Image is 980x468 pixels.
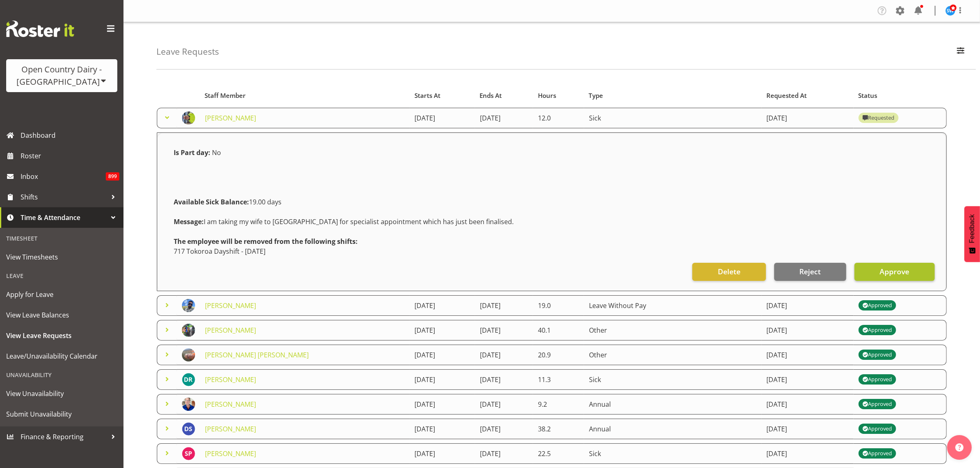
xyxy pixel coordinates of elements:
a: [PERSON_NAME] [205,375,256,384]
td: [DATE] [762,108,854,128]
div: Approved [862,301,892,310]
a: [PERSON_NAME] [205,114,256,123]
span: View Unavailability [6,387,117,400]
span: Submit Unavailability [6,408,117,420]
strong: Is Part day: [174,148,210,157]
td: 20.9 [533,345,584,365]
td: Other [584,345,762,365]
div: Approved [862,375,892,385]
td: 12.0 [533,108,584,128]
button: Reject [774,263,846,281]
td: [DATE] [410,443,475,464]
td: [DATE] [475,419,533,439]
span: No [212,148,221,157]
span: Starts At [414,91,440,100]
span: Inbox [21,170,106,183]
span: View Timesheets [6,251,117,263]
td: Sick [584,443,762,464]
td: Leave Without Pay [584,295,762,316]
td: 11.3 [533,369,584,390]
span: View Leave Requests [6,329,117,342]
button: Feedback - Show survey [964,206,980,262]
span: Leave/Unavailability Calendar [6,350,117,362]
span: Approve [880,266,909,277]
img: jimi-jack2d49adff5e4179d594c9ccc0e579dba0.png [182,324,195,337]
td: 22.5 [533,443,584,464]
strong: Message: [174,217,204,226]
a: [PERSON_NAME] [205,449,256,458]
span: 899 [106,172,119,181]
strong: Available Sick Balance: [174,197,249,206]
span: Delete [718,266,740,277]
td: 38.2 [533,419,584,439]
button: Approve [854,263,935,281]
span: Ends At [480,91,502,100]
a: Apply for Leave [2,284,121,305]
td: [DATE] [475,108,533,128]
td: [DATE] [762,345,854,365]
td: [DATE] [762,369,854,390]
a: [PERSON_NAME] [205,400,256,409]
td: 19.0 [533,295,584,316]
strong: The employee will be removed from the following shifts: [174,237,358,246]
div: Open Country Dairy - [GEOGRAPHIC_DATA] [14,63,109,88]
td: [DATE] [475,320,533,341]
img: help-xxl-2.png [955,443,964,452]
span: Hours [538,91,556,100]
td: [DATE] [762,443,854,464]
a: View Unavailability [2,383,121,404]
div: Approved [862,325,892,335]
img: fraser-stephens867d80d0bdf85d5522d0368dc062b50c.png [182,348,195,361]
img: bhupinder-dhaliwale520c7e83d2cff55cd0c5581e3f2827c.png [182,299,195,312]
span: Time & Attendance [21,211,107,224]
img: steve-webb8258.jpg [945,6,955,16]
div: I am taking my wife to [GEOGRAPHIC_DATA] for specialist appointment which has just been finalised. [169,212,935,232]
a: Leave/Unavailability Calendar [2,346,121,366]
td: [DATE] [762,320,854,341]
img: daljeet-rai11213.jpg [182,373,195,386]
img: Rosterit website logo [6,21,74,37]
a: View Timesheets [2,247,121,267]
span: Reject [799,266,821,277]
a: [PERSON_NAME] [205,424,256,433]
td: [DATE] [410,295,475,316]
td: [DATE] [410,108,475,128]
td: [DATE] [410,394,475,415]
span: Type [589,91,603,100]
a: Submit Unavailability [2,404,121,424]
span: Requested At [766,91,807,100]
div: Approved [862,449,892,459]
span: Feedback [968,214,976,243]
td: [DATE] [410,369,475,390]
td: Sick [584,108,762,128]
button: Delete [692,263,766,281]
td: [DATE] [475,443,533,464]
span: Roster [21,150,119,162]
div: Approved [862,350,892,360]
div: 19.00 days [169,192,935,212]
td: [DATE] [762,419,854,439]
td: [DATE] [475,345,533,365]
td: [DATE] [762,295,854,316]
img: duncan-shirley8178.jpg [182,422,195,436]
img: daryl-wrigley6f2330e6b44fb510819945a2b605f27c.png [182,111,195,125]
td: [DATE] [410,345,475,365]
a: [PERSON_NAME] [205,326,256,335]
div: Requested [862,113,894,123]
td: Sick [584,369,762,390]
div: Leave [2,267,121,284]
td: Other [584,320,762,341]
a: View Leave Balances [2,305,121,325]
span: Finance & Reporting [21,431,107,443]
div: Timesheet [2,230,121,247]
div: Unavailability [2,366,121,383]
img: stephen-parsons10323.jpg [182,447,195,460]
div: Approved [862,399,892,409]
span: Apply for Leave [6,288,117,301]
a: [PERSON_NAME] [PERSON_NAME] [205,350,309,359]
td: [DATE] [410,419,475,439]
div: Approved [862,424,892,434]
a: View Leave Requests [2,325,121,346]
td: [DATE] [475,394,533,415]
span: 717 Tokoroa Dayshift - [DATE] [174,247,265,256]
